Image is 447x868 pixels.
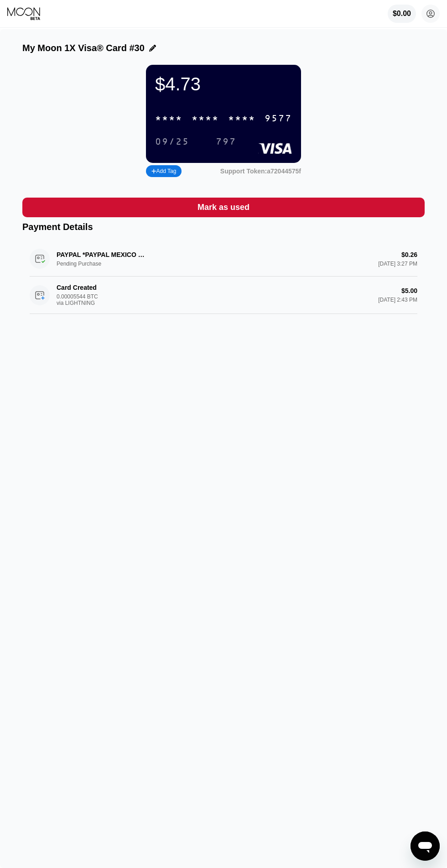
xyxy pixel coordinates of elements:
div: $4.73 [155,74,292,94]
div: My Moon 1X Visa® Card #30 [22,43,145,53]
iframe: Button to launch messaging window [411,831,440,861]
div: 09/25 [155,137,189,147]
div: Mark as used [22,198,425,217]
div: Add Tag [151,168,176,174]
div: Payment Details [22,222,425,232]
div: Support Token: a72044575f [220,167,301,175]
div: 09/25 [148,134,196,149]
div: 797 [209,134,243,149]
div: $0.00 [388,5,416,23]
div: Support Token:a72044575f [220,167,301,175]
div: $0.00 [393,10,411,18]
div: 9577 [265,114,292,124]
div: 797 [216,137,236,147]
div: Mark as used [198,202,249,213]
div: Add Tag [146,165,182,177]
